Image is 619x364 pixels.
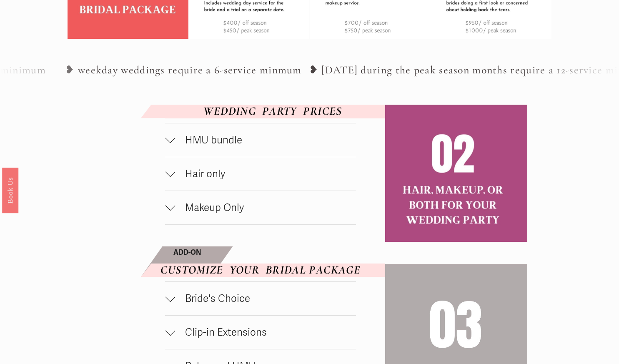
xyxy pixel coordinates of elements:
button: HMU bundle [165,123,356,157]
button: Clip-in Extensions [165,316,356,349]
em: CUSTOMIZE YOUR BRIDAL PACKAGE [160,263,361,277]
span: Clip-in Extensions [175,326,356,339]
tspan: ❥ weekday weddings require a 6-service minmum [65,63,301,77]
span: Bride's Choice [175,292,356,305]
span: HMU bundle [175,134,356,146]
span: Makeup Only [175,201,356,214]
button: Bride's Choice [165,282,356,315]
button: Hair only [165,157,356,191]
strong: ADD-ON [173,248,201,257]
a: Book Us [2,167,18,213]
em: WEDDING PARTY PRICES [203,104,342,118]
button: Makeup Only [165,191,356,224]
span: Hair only [175,168,356,180]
